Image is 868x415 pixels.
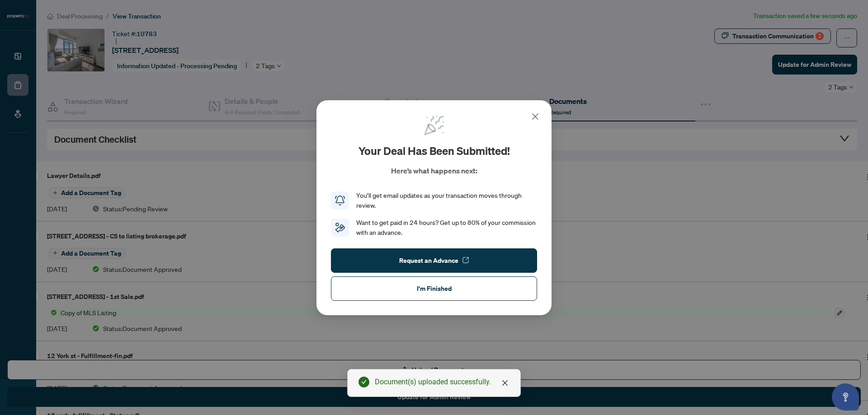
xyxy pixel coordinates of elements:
button: Open asap [832,383,859,410]
div: Want to get paid in 24 hours? Get up to 80% of your commission with an advance. [356,218,537,238]
span: close [501,379,509,387]
span: Request an Advance [399,253,458,267]
div: Document(s) uploaded successfully. [375,377,509,387]
button: I'm Finished [331,276,537,300]
span: check-circle [359,377,369,387]
a: Close [500,378,510,388]
span: I'm Finished [417,281,452,295]
p: Here’s what happens next: [391,165,477,176]
h2: Your deal has been submitted! [359,144,510,158]
div: You’ll get email updates as your transaction moves through review. [356,191,537,210]
button: Request an Advance [331,248,537,272]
